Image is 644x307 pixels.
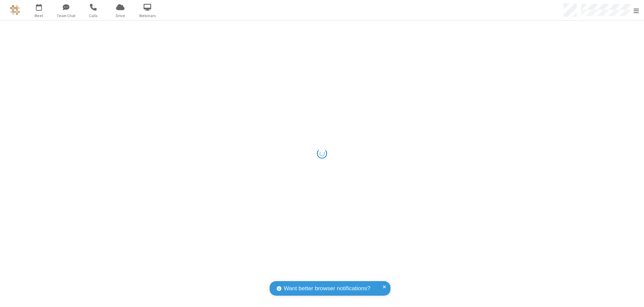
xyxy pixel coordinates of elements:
[53,13,78,19] span: Team Chat
[80,13,106,19] span: Calls
[108,13,133,19] span: Drive
[26,13,51,19] span: Meet
[284,284,370,293] span: Want better browser notifications?
[10,5,20,15] img: QA Selenium DO NOT DELETE OR CHANGE
[135,13,160,19] span: Webinars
